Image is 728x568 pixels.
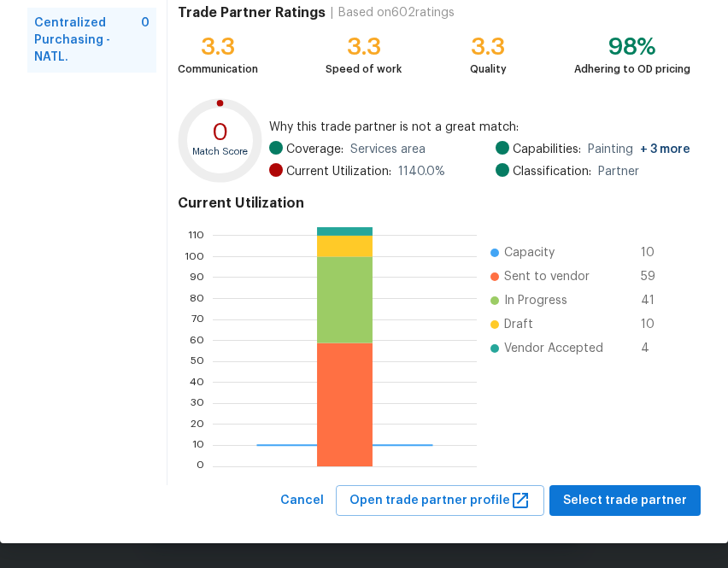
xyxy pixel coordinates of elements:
[588,141,690,158] span: Painting
[326,38,402,56] div: 3.3
[197,460,204,471] text: 0
[549,485,701,517] button: Select trade partner
[269,119,690,136] span: Why this trade partner is not a great match:
[178,4,326,21] h4: Trade Partner Ratings
[504,340,603,357] span: Vendor Accepted
[470,38,507,56] div: 3.3
[641,268,668,285] span: 59
[513,163,591,180] span: Classification:
[191,419,204,429] text: 20
[190,272,204,282] text: 90
[641,292,668,309] span: 41
[34,15,141,66] span: Centralized Purchasing - NATL.
[504,292,567,309] span: In Progress
[336,485,544,517] button: Open trade partner profile
[190,377,204,387] text: 40
[641,244,668,261] span: 10
[598,163,639,180] span: Partner
[640,143,690,155] span: + 3 more
[185,251,204,261] text: 100
[563,490,687,512] span: Select trade partner
[326,61,402,78] div: Speed of work
[212,121,228,144] text: 0
[178,38,258,56] div: 3.3
[504,268,590,285] span: Sent to vendor
[192,147,248,156] text: Match Score
[273,485,331,517] button: Cancel
[470,61,507,78] div: Quality
[513,141,581,158] span: Capabilities:
[338,4,455,21] div: Based on 602 ratings
[191,398,204,408] text: 30
[188,230,204,240] text: 110
[326,4,338,21] div: |
[349,490,531,512] span: Open trade partner profile
[178,195,690,212] h4: Current Utilization
[191,313,204,324] text: 70
[190,293,204,303] text: 80
[504,316,533,333] span: Draft
[398,163,445,180] span: 1140.0 %
[280,490,324,512] span: Cancel
[504,244,555,261] span: Capacity
[574,61,690,78] div: Adhering to OD pricing
[286,141,343,158] span: Coverage:
[350,141,426,158] span: Services area
[641,316,668,333] span: 10
[178,61,258,78] div: Communication
[141,15,150,66] span: 0
[286,163,391,180] span: Current Utilization:
[574,38,690,56] div: 98%
[191,355,204,366] text: 50
[192,440,204,450] text: 10
[641,340,668,357] span: 4
[190,335,204,345] text: 60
